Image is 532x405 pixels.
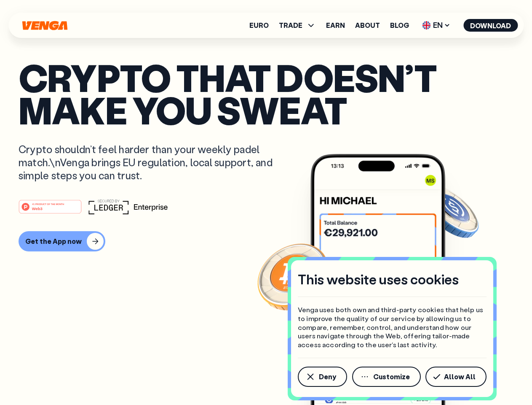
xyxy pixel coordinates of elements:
a: About [355,22,380,29]
img: Bitcoin [256,238,331,314]
tspan: Web3 [32,206,43,211]
div: Get the App now [25,237,82,246]
a: Euro [249,22,269,29]
button: Get the App now [19,231,105,251]
button: Customize [352,367,421,387]
tspan: #1 PRODUCT OF THE MONTH [32,202,64,205]
img: USDC coin [420,181,481,242]
a: Blog [390,22,409,29]
p: Venga uses both own and third-party cookies that help us to improve the quality of our service by... [298,305,487,349]
span: TRADE [279,22,302,29]
button: Download [463,19,518,32]
p: Crypto shouldn’t feel harder than your weekly padel match.\nVenga brings EU regulation, local sup... [19,143,285,182]
span: Customize [373,373,410,380]
span: Allow All [444,373,476,380]
span: TRADE [279,20,316,30]
h4: This website uses cookies [298,270,459,288]
svg: Home [21,21,68,30]
a: Get the App now [19,231,513,251]
span: Deny [319,373,336,380]
button: Allow All [425,367,487,387]
img: flag-uk [422,21,430,30]
a: Earn [326,22,345,29]
a: #1 PRODUCT OF THE MONTHWeb3 [19,205,82,216]
p: Crypto that doesn’t make you sweat [19,61,513,126]
span: EN [419,19,453,32]
button: Deny [298,367,347,387]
